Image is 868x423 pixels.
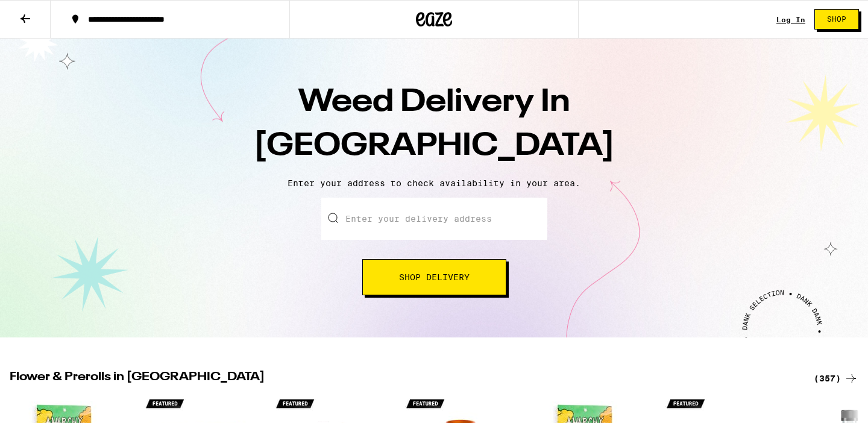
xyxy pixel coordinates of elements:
button: Shop [814,9,859,30]
h2: Flower & Prerolls in [GEOGRAPHIC_DATA] [10,371,799,386]
p: Enter your address to check availability in your area. [12,178,856,188]
span: Shop Delivery [399,273,470,281]
h1: Weed Delivery In [223,81,645,169]
a: Log In [776,16,805,23]
a: (357) [814,371,858,386]
input: Enter your delivery address [321,198,547,240]
span: [GEOGRAPHIC_DATA] [254,131,615,162]
span: Shop [827,16,846,23]
a: Shop [805,9,868,30]
button: Shop Delivery [362,259,506,295]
